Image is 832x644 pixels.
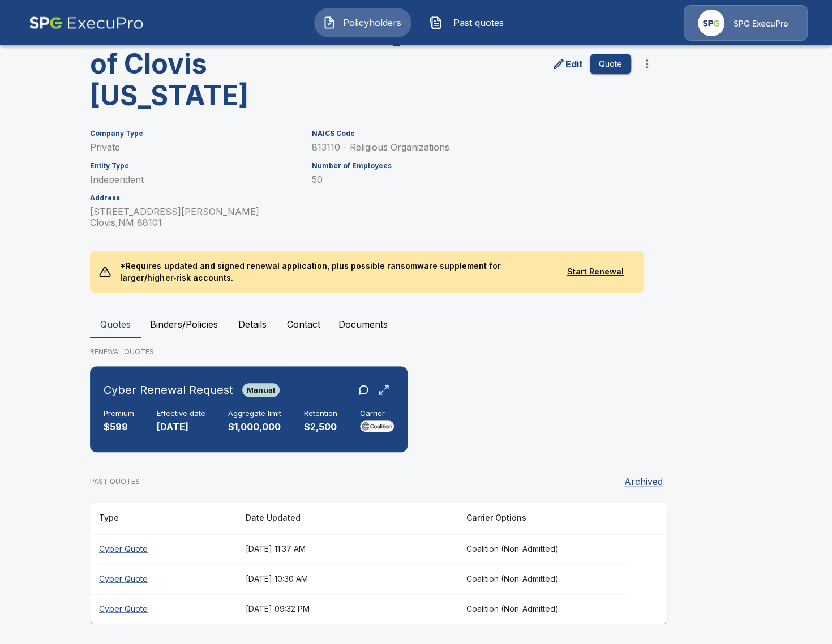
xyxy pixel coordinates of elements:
p: *Requires updated and signed renewal application, plus possible ransomware supplement for larger/... [111,251,555,293]
h6: Premium [104,409,134,418]
th: [DATE] 11:37 AM [237,534,457,564]
a: Agency IconSPG ExecuPro [684,5,808,41]
span: Policyholders [341,16,403,29]
button: Past quotes IconPast quotes [421,8,518,37]
img: Carrier [360,420,394,432]
th: [DATE] 09:32 PM [237,594,457,624]
p: [DATE] [157,420,205,433]
button: more [636,53,658,75]
p: SPG ExecuPro [734,18,788,29]
th: Cyber Quote [90,594,237,624]
th: Coalition (Non-Admitted) [457,564,628,594]
p: Edit [565,57,583,71]
th: Type [90,502,237,534]
p: RENEWAL QUOTES [90,347,742,357]
th: Cyber Quote [90,534,237,564]
p: 813110 - Religious Organizations [312,142,631,153]
button: Details [227,311,278,338]
p: Independent [90,174,298,185]
button: Archived [620,470,667,493]
h6: Entity Type [90,162,298,170]
p: 50 [312,174,631,185]
p: $599 [104,420,134,433]
button: Quote [590,54,631,75]
th: Coalition (Non-Admitted) [457,594,628,624]
h6: Cyber Renewal Request [104,381,233,399]
p: $2,500 [304,420,337,433]
p: Private [90,142,298,153]
th: [DATE] 10:30 AM [237,564,457,594]
h6: Number of Employees [312,162,631,170]
p: [STREET_ADDRESS][PERSON_NAME] Clovis , NM 88101 [90,207,298,228]
h6: Retention [304,409,337,418]
img: Past quotes Icon [429,16,443,29]
img: AA Logo [29,5,144,41]
button: Binders/Policies [141,311,227,338]
h6: Address [90,194,298,202]
th: Carrier Options [457,502,628,534]
div: policyholder tabs [90,311,742,338]
h6: Effective date [157,409,205,418]
th: Date Updated [237,502,457,534]
img: Agency Icon [698,10,724,36]
table: responsive table [90,502,667,624]
button: Start Renewal [555,261,635,282]
h3: [DEMOGRAPHIC_DATA] of Clovis [US_STATE] [90,16,370,111]
p: $1,000,000 [228,420,281,433]
button: Quotes [90,311,141,338]
h6: NAICS Code [312,130,631,138]
span: Past quotes [447,16,509,29]
h6: Company Type [90,130,298,138]
h6: Carrier [360,409,394,418]
h6: Aggregate limit [228,409,281,418]
th: Coalition (Non-Admitted) [457,534,628,564]
button: Documents [329,311,397,338]
button: Policyholders IconPolicyholders [314,8,411,37]
th: Cyber Quote [90,564,237,594]
img: Policyholders Icon [323,16,336,29]
a: edit [550,55,585,73]
button: Contact [278,311,329,338]
span: Manual [242,385,280,394]
p: PAST QUOTES [90,476,140,487]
